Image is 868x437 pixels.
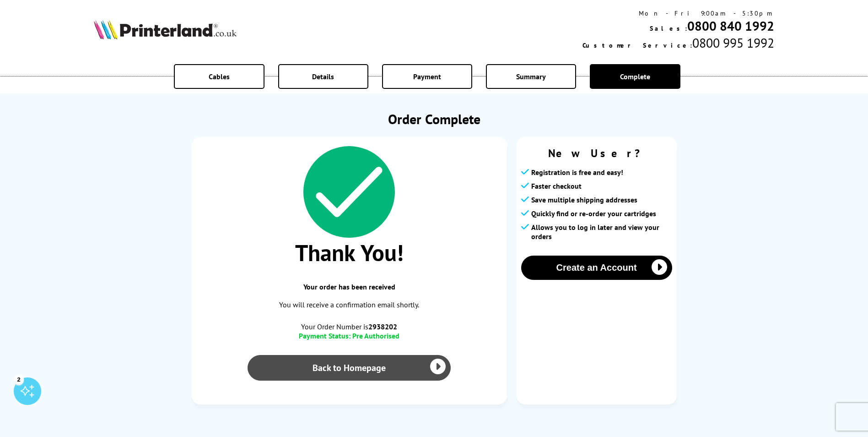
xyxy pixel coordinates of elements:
img: Printerland Logo [94,19,237,39]
span: Details [312,72,334,81]
span: 0800 995 1992 [692,34,774,51]
a: 0800 840 1992 [687,17,774,34]
span: Payment [413,72,441,81]
span: Sales: [650,24,687,33]
span: Summary [516,72,546,81]
span: Cables [209,72,230,81]
button: Create an Account [521,256,672,280]
span: Pre Authorised [352,331,399,340]
b: 2938202 [368,322,397,331]
span: Thank You! [201,238,498,268]
span: Customer Service: [582,41,692,49]
span: Your Order Number is [201,322,498,331]
span: Complete [620,72,650,81]
h1: Order Complete [192,110,677,128]
p: You will receive a confirmation email shortly. [201,299,498,311]
span: Your order has been received [201,282,498,291]
span: Save multiple shipping addresses [531,195,637,204]
span: Registration is free and easy! [531,168,623,177]
span: Allows you to log in later and view your orders [531,223,672,241]
div: Mon - Fri 9:00am - 5:30pm [582,9,774,17]
span: Quickly find or re-order your cartridges [531,209,656,218]
span: Payment Status: [299,331,350,340]
div: 2 [14,374,24,384]
a: Back to Homepage [248,355,451,381]
span: Faster checkout [531,181,582,191]
span: New User? [521,146,672,160]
